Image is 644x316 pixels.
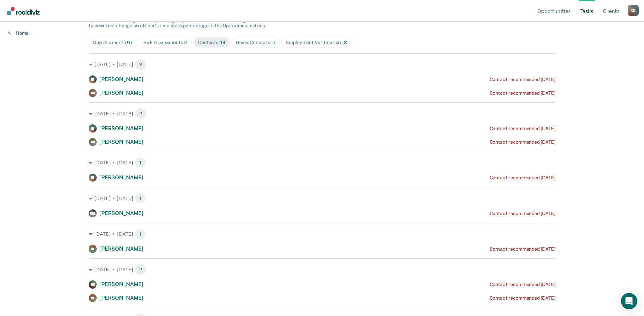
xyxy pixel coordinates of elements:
[89,229,555,239] div: [DATE] • [DATE] 1
[628,5,639,16] div: S R
[7,7,40,15] img: Recidiviz
[99,174,143,181] span: [PERSON_NAME]
[135,157,146,168] span: 1
[342,40,347,45] span: 12
[490,282,555,288] div: Contact recommended [DATE]
[271,40,276,45] span: 17
[135,229,146,239] span: 1
[135,264,146,275] span: 2
[490,77,555,82] div: Contact recommended [DATE]
[99,139,143,145] span: [PERSON_NAME]
[99,76,143,82] span: [PERSON_NAME]
[99,281,143,288] span: [PERSON_NAME]
[89,264,555,275] div: [DATE] • [DATE] 2
[490,211,555,216] div: Contact recommended [DATE]
[490,246,555,252] div: Contact recommended [DATE]
[93,40,133,45] div: Due this month
[135,59,146,70] span: 2
[628,5,639,16] button: Profile dropdown button
[89,59,555,70] div: [DATE] • [DATE] 2
[135,193,146,204] span: 1
[99,245,143,252] span: [PERSON_NAME]
[143,40,188,45] div: Risk Assessments
[99,295,143,301] span: [PERSON_NAME]
[89,108,555,119] div: [DATE] • [DATE] 2
[89,157,555,168] div: [DATE] • [DATE] 1
[490,295,555,301] div: Contact recommended [DATE]
[490,90,555,96] div: Contact recommended [DATE]
[198,40,225,45] div: Contacts
[490,126,555,132] div: Contact recommended [DATE]
[490,175,555,181] div: Contact recommended [DATE]
[127,40,133,45] span: 67
[236,40,276,45] div: Home Contacts
[89,18,266,29] span: The clients below might have upcoming requirements this month. Hiding a below task will not chang...
[99,210,143,216] span: [PERSON_NAME]
[89,193,555,204] div: [DATE] • [DATE] 1
[135,108,146,119] span: 2
[621,293,637,309] div: Open Intercom Messenger
[184,40,188,45] span: 11
[219,40,225,45] span: 49
[99,125,143,132] span: [PERSON_NAME]
[490,139,555,145] div: Contact recommended [DATE]
[8,30,29,36] a: Home
[99,90,143,96] span: [PERSON_NAME]
[286,40,346,45] div: Employment Verification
